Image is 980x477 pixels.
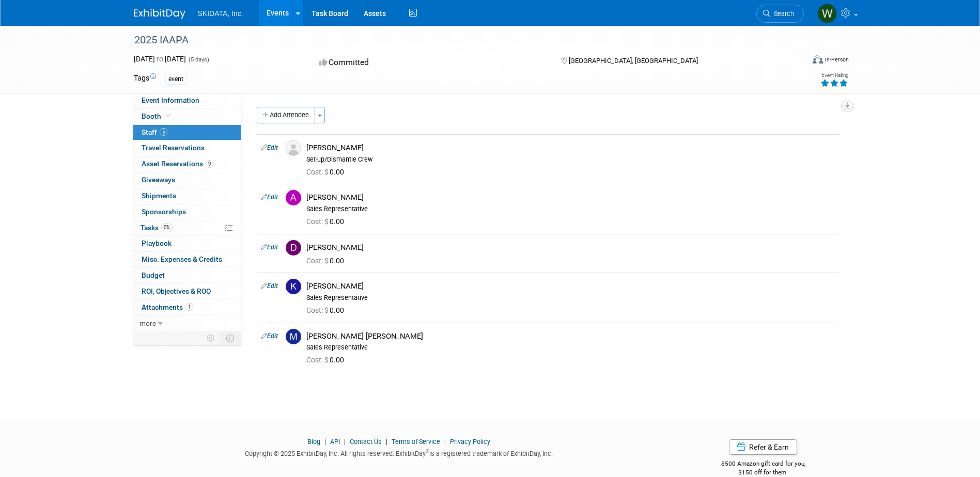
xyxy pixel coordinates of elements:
span: Playbook [142,239,172,247]
td: Tags [134,73,156,85]
div: In-Person [825,56,849,63]
span: Tasks [141,224,173,232]
span: ROI, Objectives & ROO [142,287,211,295]
span: Event Information [142,96,199,104]
td: Personalize Event Tab Strip [202,331,220,345]
div: Copyright © 2025 ExhibitDay, Inc. All rights reserved. ExhibitDay is a registered trademark of Ex... [134,447,665,458]
span: Attachments [142,303,193,311]
a: Staff5 [133,125,241,140]
a: Search [756,5,804,23]
div: Sales Representative [306,294,835,302]
span: Sponsorships [142,208,186,216]
span: 0.00 [306,217,348,226]
div: [PERSON_NAME] [306,243,835,252]
div: [PERSON_NAME] [306,143,835,153]
div: 2025 IAAPA [131,31,788,50]
span: | [383,438,390,446]
button: Add Attendee [257,107,315,123]
span: [DATE] [DATE] [134,55,186,63]
a: Edit [261,144,278,151]
span: SKIDATA, Inc. [198,9,243,18]
a: Edit [261,282,278,290]
div: $150 off for them. [680,468,847,477]
span: Booth [142,112,173,120]
a: Booth [133,109,241,124]
span: 5 [160,128,167,136]
div: Sales Representative [306,205,835,213]
a: Misc. Expenses & Credits [133,252,241,267]
a: Attachments1 [133,300,241,315]
span: Staff [142,128,167,136]
a: Playbook [133,236,241,251]
a: Terms of Service [392,438,440,446]
a: Shipments [133,188,241,204]
span: Giveaways [142,176,175,184]
img: A.jpg [286,190,301,205]
span: Shipments [142,192,176,200]
img: D.jpg [286,240,301,256]
span: Travel Reservations [142,144,205,152]
a: Refer & Earn [729,439,797,455]
span: [GEOGRAPHIC_DATA], [GEOGRAPHIC_DATA] [569,57,698,65]
span: 0.00 [306,306,348,314]
span: Misc. Expenses & Credits [142,255,222,263]
span: Cost: $ [306,356,330,364]
div: Set-up/Dismantle Crew [306,155,835,164]
a: Budget [133,268,241,283]
img: K.jpg [286,279,301,294]
a: Contact Us [350,438,382,446]
a: ROI, Objectives & ROO [133,284,241,299]
span: Asset Reservations [142,160,213,168]
img: M.jpg [286,329,301,344]
a: Privacy Policy [450,438,490,446]
span: | [322,438,329,446]
a: more [133,316,241,331]
i: Booth reservation complete [166,113,171,119]
span: 0% [161,224,173,231]
div: [PERSON_NAME] [306,281,835,291]
img: ExhibitDay [134,9,185,19]
a: Edit [261,244,278,251]
span: more [139,319,156,327]
img: Associate-Profile-5.png [286,140,301,156]
span: | [341,438,348,446]
a: Edit [261,194,278,201]
span: 1 [185,303,193,311]
a: Blog [307,438,320,446]
img: Wesley Martin [817,4,837,23]
span: to [155,55,165,63]
a: Tasks0% [133,220,241,236]
div: Sales Representative [306,343,835,352]
a: API [330,438,340,446]
sup: ® [426,449,429,454]
div: Event Format [743,54,849,69]
div: Event Rating [820,73,848,78]
span: Cost: $ [306,217,330,226]
td: Toggle Event Tabs [220,331,241,345]
a: Sponsorships [133,204,241,220]
a: Asset Reservations9 [133,156,241,172]
span: Cost: $ [306,257,330,265]
span: 0.00 [306,168,348,176]
span: 0.00 [306,257,348,265]
span: | [442,438,448,446]
a: Giveaways [133,172,241,188]
span: 9 [206,160,213,168]
span: Budget [142,271,165,279]
span: Cost: $ [306,168,330,176]
a: Edit [261,332,278,340]
span: 0.00 [306,356,348,364]
div: [PERSON_NAME] [306,193,835,202]
span: (5 days) [188,56,209,63]
span: Search [770,10,794,18]
img: Format-Inperson.png [813,55,823,63]
div: Committed [316,54,545,72]
span: Cost: $ [306,306,330,314]
div: $500 Amazon gift card for you, [680,453,847,476]
a: Event Information [133,93,241,108]
div: [PERSON_NAME] [PERSON_NAME] [306,331,835,341]
div: event [165,74,186,85]
a: Travel Reservations [133,140,241,156]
